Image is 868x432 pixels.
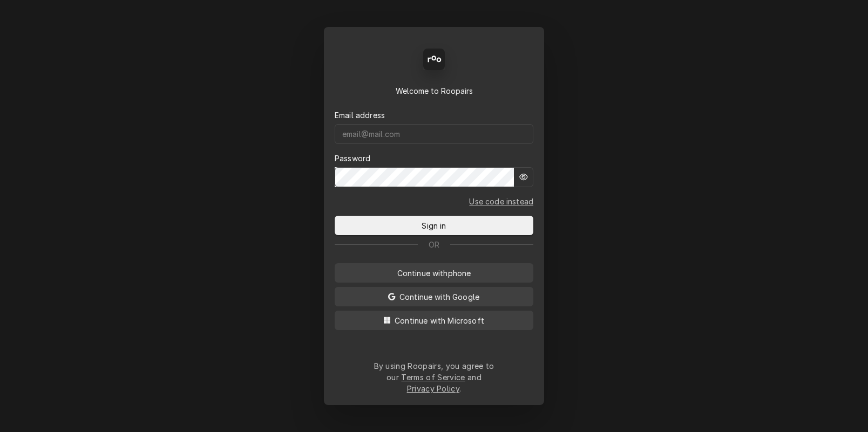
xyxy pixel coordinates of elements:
button: Continue with Google [335,287,533,306]
label: Email address [335,109,385,121]
div: By using Roopairs, you agree to our and . [374,360,494,394]
a: Privacy Policy [407,384,459,393]
button: Continue withphone [335,263,533,283]
span: Sign in [419,220,448,231]
a: Terms of Service [401,373,465,382]
a: Go to Email and code form [469,196,533,207]
div: Or [335,239,533,250]
input: email@mail.com [335,124,533,144]
label: Password [335,153,370,164]
span: Continue with phone [395,268,473,279]
span: Continue with Microsoft [392,315,486,326]
button: Continue with Microsoft [335,311,533,330]
div: Welcome to Roopairs [335,85,533,97]
span: Continue with Google [397,291,482,303]
button: Sign in [335,216,533,235]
